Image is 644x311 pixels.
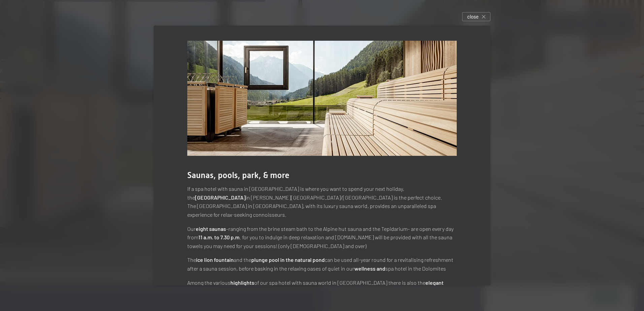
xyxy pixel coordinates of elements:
[467,13,479,20] span: close
[187,184,457,219] p: If a spa hotel with sauna in [GEOGRAPHIC_DATA] is where you want to spend your next holiday, the ...
[187,224,457,250] p: Our –ranging from the brine steam bath to the Alpine hut sauna and the Tepidarium– are open every...
[187,170,289,180] span: Saunas, pools, park, & more
[187,278,457,304] p: Among the various of our spa hotel with sauna world in [GEOGRAPHIC_DATA] there is also the , offe...
[195,194,246,201] strong: [GEOGRAPHIC_DATA]
[354,265,385,272] strong: wellness and
[198,234,239,240] strong: 11 a.m. to 7.30 p.m
[251,256,325,263] strong: plunge pool in the natural pond
[196,256,234,263] strong: ice lion fountain
[230,279,254,286] strong: highlights
[196,226,226,232] strong: eight saunas
[187,255,457,273] p: The and the can be used all-year round for a revitalising refreshment after a sauna session, befo...
[187,41,457,156] img: Wellness hotels - Sauna - Relaxation - Ahrntal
